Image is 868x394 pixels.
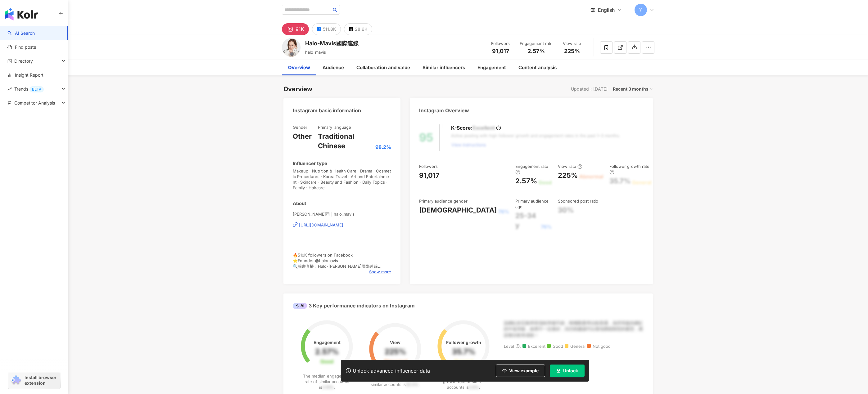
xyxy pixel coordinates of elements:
[504,320,644,338] div: 該網紅的互動率和漲粉率都不錯，唯獨觀看率比較普通，為同等級的網紅的中低等級，效果不一定會好，但仍然建議可以發包開箱類型的案型，應該會比較有成效！
[520,41,553,47] div: Engagement rate
[322,385,334,390] span: 0.19%
[504,344,644,349] div: Level :
[293,200,306,207] div: About
[419,198,468,204] div: Primary audience gender
[369,269,391,275] span: Show more
[293,132,312,141] div: Other
[323,64,344,71] div: Audience
[558,171,578,180] div: 225%
[312,23,341,35] button: 511.8K
[10,375,22,385] img: chrome extension
[515,198,552,209] div: Primary audience age
[314,340,341,345] div: Engagement
[7,44,36,50] a: Find posts
[598,7,615,13] span: English
[293,303,307,309] div: AI
[344,23,372,35] button: 28.6K
[492,48,509,54] span: 91,017
[333,8,337,12] span: search
[550,365,585,377] button: Unlock
[518,64,557,71] div: Content analysis
[515,176,537,186] div: 2.57%
[385,347,406,356] div: 225%
[419,171,440,180] div: 91,017
[7,30,35,36] a: searchAI Search
[383,359,407,365] div: Abnormal
[293,168,391,191] span: Makeup · Nutrition & Health Care · Drama · Cosmetic Procedures · Korea Travel · Art and Entertain...
[419,107,469,114] div: Instagram Overview
[452,347,475,356] div: 35.7%
[527,48,545,54] span: 2.57%
[293,107,361,114] div: Instagram basic information
[318,124,351,130] div: Primary language
[558,163,582,169] div: View rate
[419,163,438,169] div: Followers
[293,253,382,275] span: 🔥510K followers on Facebook ⭐️Founder @halomavis 🔍臉書直播：Halo-[PERSON_NAME]國際連線 菲娛樂文創/經紀：玉米[PHONE_N...
[496,365,545,377] button: View example
[305,50,326,55] span: halo_mavis
[299,222,343,228] div: [URL][DOMAIN_NAME]
[7,72,43,78] a: Insight Report
[560,41,584,47] div: View rate
[419,205,497,215] div: [DEMOGRAPHIC_DATA]
[547,344,563,349] span: Good
[509,368,539,373] span: View example
[639,7,642,13] span: Y
[406,382,418,387] span: 35.5%
[14,82,44,96] span: Trends
[315,347,339,356] div: 2.57%
[522,344,545,349] span: Excellent
[565,344,585,349] span: General
[7,87,12,91] span: rise
[355,25,367,34] div: 28.6K
[558,198,598,204] div: Sponsored post ratio
[609,163,651,175] div: Follower growth rate
[29,86,44,92] div: BETA
[293,124,307,130] div: Gender
[451,124,501,131] div: K-Score :
[5,8,38,20] img: logo
[454,359,473,365] div: General
[556,369,561,373] span: lock
[489,41,512,47] div: Followers
[353,368,430,374] div: Unlock advanced influencer data
[356,64,410,71] div: Collaboration and value
[293,211,391,217] span: [PERSON_NAME]司 | halo_mavis
[8,372,60,389] a: chrome extensionInstall browser extension
[564,48,580,54] span: 225%
[563,368,578,373] span: Unlock
[446,340,481,345] div: Follower growth
[14,96,55,110] span: Competitor Analysis
[14,54,33,68] span: Directory
[293,302,415,309] div: 3 Key performance indicators on Instagram
[305,39,359,47] div: Halo-Mavis國際連線
[613,85,653,93] div: Recent 3 months
[320,359,333,365] div: Good
[282,23,309,35] button: 91K
[296,25,304,34] div: 91K
[283,85,312,93] div: Overview
[318,132,374,151] div: Traditional Chinese
[25,375,58,386] span: Install browser extension
[423,64,465,71] div: Similar influencers
[323,25,336,34] div: 511.8K
[288,64,310,71] div: Overview
[293,160,327,167] div: Influencer type
[390,340,400,345] div: View
[587,344,611,349] span: Not good
[375,144,391,150] span: 98.2%
[515,163,552,175] div: Engagement rate
[293,222,391,228] a: [URL][DOMAIN_NAME]
[469,385,479,390] span: 0.8%
[282,38,301,57] img: KOL Avatar
[571,87,608,92] div: Updated：[DATE]
[477,64,506,71] div: Engagement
